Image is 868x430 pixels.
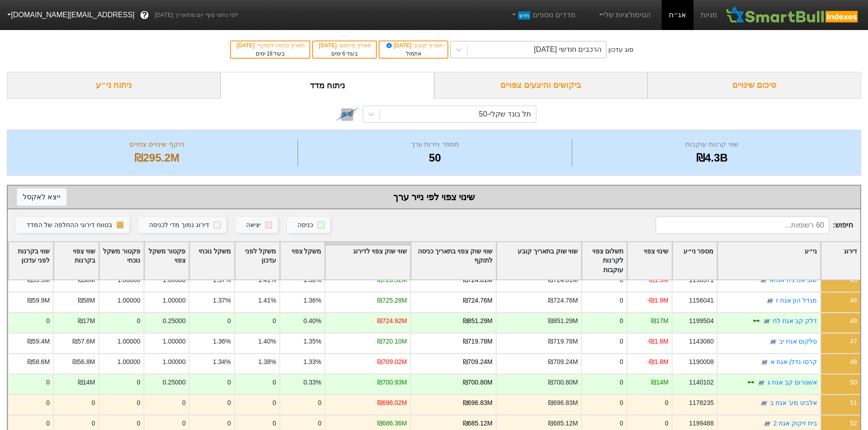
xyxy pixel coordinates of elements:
div: 0 [318,398,322,408]
div: ₪719.78M [548,337,578,346]
div: ₪724.81M [463,275,493,285]
button: בטווח דירוגי ההחלפה של המדד [16,217,129,233]
span: 6 [342,51,345,57]
div: בעוד ימים [318,50,371,58]
div: 0 [182,419,186,428]
div: ₪851.29M [548,316,578,326]
div: 1.38% [258,357,276,367]
button: ייצא לאקסל [17,188,67,206]
div: ₪724.92M [377,316,407,326]
span: חיפוש : [656,217,853,234]
div: 1.33% [303,357,321,367]
div: 0 [620,398,623,408]
div: 1190008 [689,357,714,367]
div: 0 [92,398,95,408]
a: דלק קב אגח לח [773,317,817,324]
div: 0 [137,398,140,408]
div: 0 [620,296,623,305]
a: אלביט מע' אגח ב [770,399,817,406]
div: תאריך כניסה לתוקף : [236,41,305,50]
div: ₪59.4M [27,337,50,346]
div: הרכבים חודשי [DATE] [534,44,601,55]
div: 1178235 [689,398,714,408]
div: 0 [227,398,231,408]
div: ₪59.9M [27,296,50,305]
img: tase link [759,276,768,285]
div: ₪17M [651,316,668,326]
div: ₪696.83M [548,398,578,408]
button: יציאה [236,217,278,233]
div: 0 [272,398,276,408]
div: 1156041 [689,296,714,305]
div: 48 [850,357,857,367]
div: 0 [137,316,140,326]
span: לפי נתוני סוף יום מתאריך [DATE] [154,10,238,20]
div: ₪4.3B [575,150,849,166]
div: ₪709.24M [463,357,493,367]
div: ₪17M [78,316,95,326]
div: 0 [46,316,50,326]
div: יציאה [246,220,261,230]
div: ₪14M [78,378,95,387]
div: 0 [46,419,50,428]
div: 0 [620,419,623,428]
div: 1143080 [689,337,714,346]
div: ביקושים והיצעים צפויים [434,72,648,99]
img: tase link [765,297,775,306]
div: 50 [850,378,857,387]
div: Toggle SortBy [325,242,410,280]
div: ₪709.24M [548,357,578,367]
div: 1.00000 [118,296,140,305]
div: Toggle SortBy [411,242,496,280]
div: Toggle SortBy [235,242,279,280]
div: 0 [620,337,623,346]
div: 1.00000 [163,275,185,285]
div: -₪1.8M [647,357,669,367]
a: קרסו נדלן אגח א [770,358,817,365]
div: ₪726.52M [377,275,407,285]
div: 0 [227,316,231,326]
div: היקף שינויים צפויים [19,139,295,150]
div: 0 [665,419,668,428]
div: Toggle SortBy [190,242,234,280]
div: כניסה [298,220,313,230]
div: ₪725.28M [377,296,407,305]
div: 1.00000 [118,337,140,346]
div: 1198571 [689,275,714,285]
div: 45 [850,275,857,285]
div: ₪696.02M [377,398,407,408]
div: 1.00000 [118,275,140,285]
div: 0 [46,398,50,408]
span: 18 [267,51,272,57]
div: 0 [665,398,668,408]
div: 0 [182,398,186,408]
img: SmartBull [724,6,861,24]
div: 0 [46,378,50,387]
div: 1.34% [213,357,231,367]
div: 0 [620,378,623,387]
div: 0 [620,357,623,367]
div: 1.00000 [118,357,140,367]
div: ₪58M [78,275,95,285]
div: 0.40% [303,316,321,326]
img: tase link [760,399,769,408]
div: ₪709.02M [377,357,407,367]
div: ₪700.93M [377,378,407,387]
div: 0 [272,419,276,428]
div: ניתוח ני״ע [7,72,221,99]
div: Toggle SortBy [718,242,820,280]
div: ₪720.10M [377,337,407,346]
div: 1.41% [258,296,276,305]
div: ₪58.6M [27,357,50,367]
img: tase link [335,102,359,126]
div: 1199488 [689,419,714,428]
div: ₪59.9M [27,275,50,285]
a: מגדל הון אגח ז [776,297,817,304]
div: Toggle SortBy [54,242,98,280]
div: 50 [300,150,570,166]
div: תאריך פרסום : [318,41,371,50]
div: 51 [850,398,857,408]
div: ₪719.78M [463,337,493,346]
div: 1.35% [303,337,321,346]
div: -₪1.9M [647,275,669,285]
